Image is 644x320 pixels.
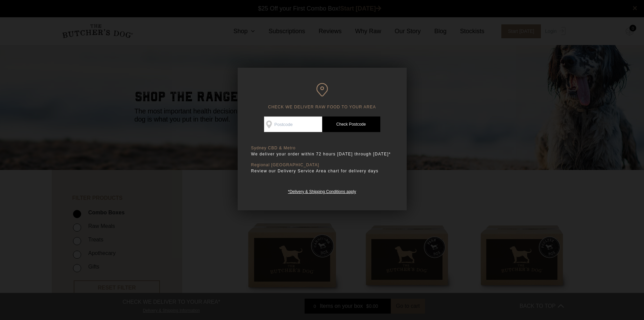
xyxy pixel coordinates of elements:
[251,83,393,110] h6: CHECK WE DELIVER RAW FOOD TO YOUR AREA
[251,151,393,157] p: We deliver your order within 72 hours [DATE] through [DATE]*
[322,116,380,132] a: Check Postcode
[288,188,356,194] a: *Delivery & Shipping Conditions apply
[264,116,322,132] input: Postcode
[251,163,393,168] p: Regional [GEOGRAPHIC_DATA]
[251,146,393,151] p: Sydney CBD & Metro
[251,168,393,174] p: Review our Delivery Service Area chart for delivery days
